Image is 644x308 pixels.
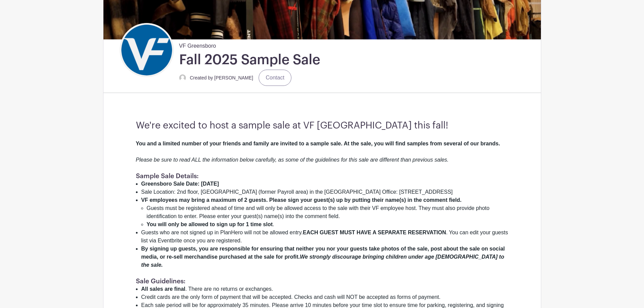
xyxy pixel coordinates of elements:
[179,39,216,50] span: VF Greensboro
[141,285,508,293] li: . There are no returns or exchanges.
[141,181,219,187] strong: Greensboro Sale Date: [DATE]
[141,293,508,301] li: Credit cards are the only form of payment that will be accepted. Checks and cash will NOT be acce...
[190,75,254,80] small: Created by [PERSON_NAME]
[179,74,186,81] img: default-ce2991bfa6775e67f084385cd625a349d9dcbb7a52a09fb2fda1e96e2d18dcdb.png
[136,141,500,146] strong: You and a limited number of your friends and family are invited to a sample sale. At the sale, yo...
[141,286,186,292] strong: All sales are final
[147,221,273,227] strong: You will only be allowed to sign up for 1 time slot
[141,229,508,245] li: Guests who are not signed up in PlanHero will not be allowed entry. . You can edit your guests li...
[141,254,504,268] em: We strongly discourage bringing children under age [DEMOGRAPHIC_DATA] to the sale.
[136,120,508,132] h3: We're excited to host a sample sale at VF [GEOGRAPHIC_DATA] this fall!
[136,277,508,285] h1: Sale Guidelines:
[147,220,508,229] li: .
[136,172,508,180] h1: Sample Sale Details:
[141,197,462,203] strong: VF employees may bring a maximum of 2 guests. Please sign your guest(s) up by putting their name(...
[121,25,172,75] img: VF_Icon_FullColor_CMYK-small.png
[303,230,446,235] strong: EACH GUEST MUST HAVE A SEPARATE RESERVATION
[259,70,291,86] a: Contact
[147,204,508,220] li: Guests must be registered ahead of time and will only be allowed access to the sale with their VF...
[179,51,320,68] h1: Fall 2025 Sample Sale
[136,157,449,163] em: Please be sure to read ALL the information below carefully, as some of the guidelines for this sa...
[141,246,505,260] strong: By signing up guests, you are responsible for ensuring that neither you nor your guests take phot...
[141,188,508,196] li: Sale Location: 2nd floor, [GEOGRAPHIC_DATA] (former Payroll area) in the [GEOGRAPHIC_DATA] Office...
